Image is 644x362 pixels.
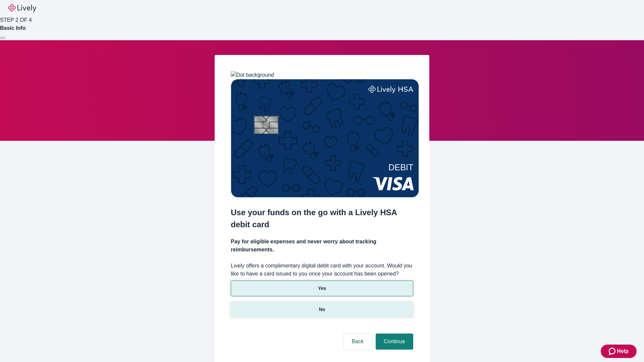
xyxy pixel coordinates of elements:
[231,281,413,296] button: Yes
[8,4,36,12] img: Lively
[609,347,617,355] svg: Zendesk support icon
[231,71,274,79] img: Dot background
[231,302,413,317] button: No
[231,206,413,231] h2: Use your funds on the go with a Lively HSA debit card
[231,262,413,278] label: Lively offers a complimentary digital debit card with your account. Would you like to have a card...
[343,334,372,350] button: Back
[231,79,419,197] img: Debit card
[318,285,326,292] p: Yes
[231,238,413,254] h4: Pay for eligible expenses and never worry about tracking reimbursements.
[319,306,325,313] p: No
[617,347,629,355] span: Help
[601,345,637,358] button: Zendesk support iconHelp
[376,334,413,350] button: Continue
